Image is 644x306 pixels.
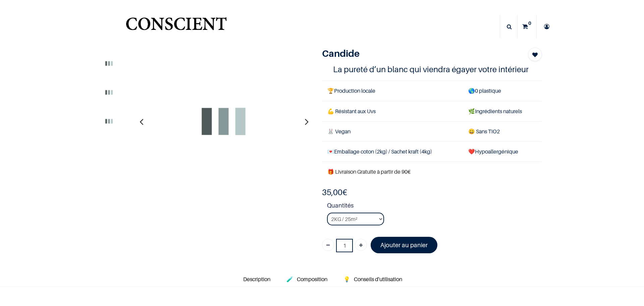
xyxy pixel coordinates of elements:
td: ❤️Hypoallergénique [463,141,542,162]
h4: La pureté d’un blanc qui viendra égayer votre intérieur [333,64,531,75]
span: Add to wishlist [532,51,538,59]
a: 0 [518,15,536,38]
img: Product image [97,80,121,105]
font: Ajouter au panier [380,242,428,249]
span: Composition [297,276,327,282]
img: Conscient [124,13,228,40]
td: Production locale [322,81,463,101]
td: 0 plastique [463,81,542,101]
a: Ajouter [355,239,367,251]
h1: Candide [322,48,509,59]
td: ans TiO2 [463,121,542,141]
a: Logo of Conscient [124,13,228,40]
span: 💪 Résistant aux Uvs [327,108,376,115]
span: 35,00 [322,187,342,197]
b: € [322,187,347,197]
td: Ingrédients naturels [463,101,542,121]
font: 🎁 Livraison Gratuite à partir de 90€ [327,168,411,175]
span: 🧪 [286,276,293,282]
img: Product image [150,48,298,195]
span: 💌 [327,148,334,155]
span: Conseils d'utilisation [354,276,402,282]
span: 🌿 [468,108,475,115]
button: Add to wishlist [528,48,542,61]
span: 😄 S [468,128,479,135]
a: Supprimer [322,239,334,251]
span: 🐰 Vegan [327,128,351,135]
span: 🌎 [468,87,475,94]
img: Product image [97,109,121,134]
strong: Quantités [327,201,542,213]
sup: 0 [527,20,533,27]
img: Product image [97,51,121,76]
span: Description [243,276,270,282]
span: 🏆 [327,87,334,94]
td: Emballage coton (2kg) / Sachet kraft (4kg) [322,141,463,162]
a: Ajouter au panier [371,237,437,253]
span: 💡 [343,276,350,282]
